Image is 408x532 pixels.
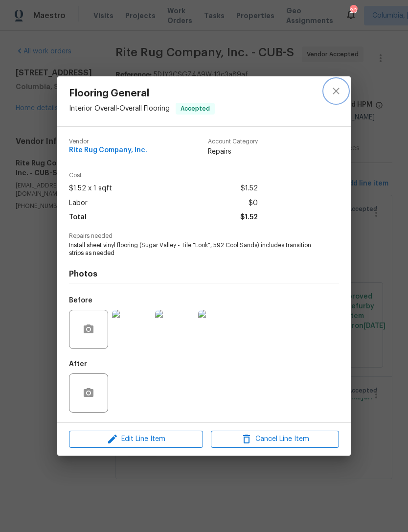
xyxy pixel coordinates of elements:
span: $1.52 [241,182,258,196]
button: close [324,79,348,103]
span: Repairs needed [69,233,339,239]
span: Cancel Line Item [214,433,336,445]
span: Flooring General [69,88,215,99]
span: Interior Overall - Overall Flooring [69,105,170,112]
div: 20 [350,6,357,16]
button: Cancel Line Item [211,431,339,448]
span: $1.52 [240,210,258,225]
span: Repairs [208,147,258,157]
h4: Photos [69,269,339,279]
h5: After [69,361,87,368]
button: Edit Line Item [69,431,203,448]
span: Labor [69,196,88,210]
span: Account Category [208,139,258,145]
span: Rite Rug Company, Inc. [69,147,147,154]
span: Total [69,210,87,225]
span: Edit Line Item [72,433,200,445]
span: Install sheet vinyl flooring (Sugar Valley - Tile "Look", 592 Cool Sands) includes transition str... [69,241,312,258]
span: $1.52 x 1 sqft [69,182,112,196]
span: $0 [249,196,258,210]
span: Accepted [177,104,214,114]
span: Cost [69,172,258,179]
span: Vendor [69,139,147,145]
h5: Before [69,297,92,304]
